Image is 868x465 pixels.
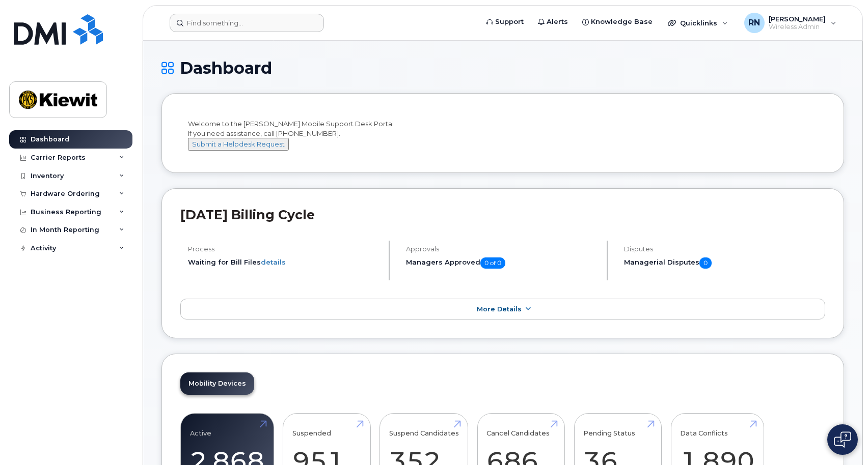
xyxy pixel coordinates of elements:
h4: Process [188,245,380,253]
a: Mobility Devices [180,372,254,395]
span: 0 of 0 [480,257,505,269]
a: Submit a Helpdesk Request [188,140,289,148]
h5: Managerial Disputes [624,257,825,269]
button: Submit a Helpdesk Request [188,138,289,151]
h1: Dashboard [161,59,844,77]
span: 0 [699,257,712,269]
h4: Disputes [624,245,825,253]
h5: Managers Approved [406,257,598,269]
span: More Details [477,305,522,313]
h4: Approvals [406,245,598,253]
img: Open chat [834,431,851,448]
li: Waiting for Bill Files [188,257,380,267]
h2: [DATE] Billing Cycle [180,207,825,222]
a: details [261,258,286,266]
div: Welcome to the [PERSON_NAME] Mobile Support Desk Portal If you need assistance, call [PHONE_NUMBER]. [188,119,818,151]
